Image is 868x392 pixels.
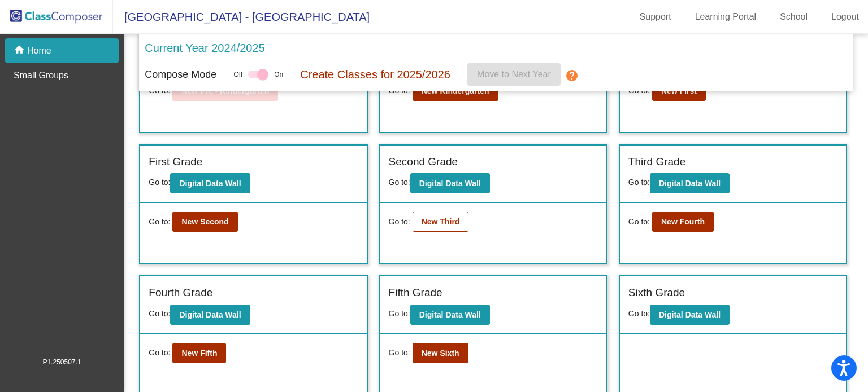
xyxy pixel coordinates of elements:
[410,305,490,325] button: Digital Data Wall
[389,285,442,301] label: Fifth Grade
[181,86,269,95] b: New Pre - Kindergarten
[149,154,202,170] label: First Grade
[467,63,561,86] button: Move to Next Year
[477,69,551,79] span: Move to Next Year
[170,305,250,325] button: Digital Data Wall
[172,343,226,363] button: New Fifth
[181,217,228,226] b: New Second
[389,178,410,187] span: Go to:
[389,154,458,170] label: Second Grade
[413,343,468,363] button: New Sixth
[149,216,170,228] span: Go to:
[179,310,241,319] b: Digital Data Wall
[14,44,27,58] mat-icon: home
[822,8,868,26] a: Logout
[661,86,697,95] b: New First
[27,44,51,58] p: Home
[274,69,283,80] span: On
[628,285,685,301] label: Sixth Grade
[771,8,817,26] a: School
[179,179,241,188] b: Digital Data Wall
[410,173,490,193] button: Digital Data Wall
[628,309,650,318] span: Go to:
[422,217,460,226] b: New Third
[172,212,237,232] button: New Second
[149,309,170,318] span: Go to:
[631,8,680,26] a: Support
[419,179,481,188] b: Digital Data Wall
[422,86,489,95] b: New Kindergarten
[149,285,212,301] label: Fourth Grade
[628,154,685,170] label: Third Grade
[14,69,68,82] p: Small Groups
[389,309,410,318] span: Go to:
[659,310,721,319] b: Digital Data Wall
[659,179,721,188] b: Digital Data Wall
[652,212,714,232] button: New Fourth
[233,69,242,80] span: Off
[628,216,650,228] span: Go to:
[686,8,766,26] a: Learning Portal
[113,8,370,26] span: [GEOGRAPHIC_DATA] - [GEOGRAPHIC_DATA]
[389,216,410,228] span: Go to:
[389,347,410,359] span: Go to:
[422,349,459,358] b: New Sixth
[650,305,730,325] button: Digital Data Wall
[300,66,450,83] p: Create Classes for 2025/2026
[145,39,264,56] p: Current Year 2024/2025
[650,173,730,193] button: Digital Data Wall
[628,178,650,187] span: Go to:
[661,217,705,226] b: New Fourth
[149,347,170,359] span: Go to:
[413,212,469,232] button: New Third
[419,310,481,319] b: Digital Data Wall
[181,349,217,358] b: New Fifth
[149,178,170,187] span: Go to:
[565,69,579,82] mat-icon: help
[170,173,250,193] button: Digital Data Wall
[145,67,216,82] p: Compose Mode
